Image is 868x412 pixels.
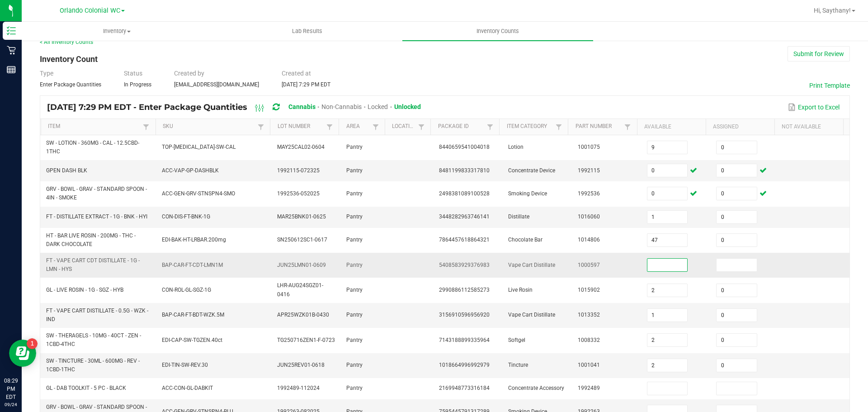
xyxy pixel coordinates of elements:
[174,81,259,88] span: [EMAIL_ADDRESS][DOMAIN_NAME]
[578,385,600,391] span: 1992489
[439,312,490,318] span: 3156910596956920
[141,121,151,133] a: Filter
[578,213,600,220] span: 1016060
[47,99,428,116] div: [DATE] 7:29 PM EDT - Enter Package Quantities
[368,103,388,110] span: Locked
[124,81,151,88] span: In Progress
[277,190,320,197] span: 1992536-052025
[46,308,148,322] span: FT - VAPE CART DISTILLATE - 0.5G - WZK - IND
[7,26,16,35] inline-svg: Inventory
[22,22,212,41] a: Inventory
[282,70,311,77] span: Created at
[277,237,327,243] span: SN250612SC1-0617
[277,144,325,150] span: MAY25CAL02-0604
[439,167,490,174] span: 8481199833317810
[578,262,600,268] span: 1000597
[774,119,843,135] th: Not Available
[439,213,490,220] span: 3448282963746141
[508,190,547,197] span: Smoking Device
[439,237,490,243] span: 7864457618864321
[4,377,18,401] p: 08:29 PM EDT
[324,121,335,133] a: Filter
[162,262,223,268] span: BAP-CAR-FT-CDT-LMN1M
[786,99,842,115] button: Export to Excel
[321,103,362,110] span: Non-Cannabis
[162,167,219,174] span: ACC-VAP-GP-DASHBLK
[277,312,329,318] span: APR25WZK01B-0430
[162,362,208,368] span: EDI-TIN-SW-REV.30
[40,70,53,77] span: Type
[578,144,600,150] span: 1001075
[46,167,87,174] span: GPEN DASH BLK
[346,262,363,268] span: Pantry
[46,213,147,220] span: FT - DISTILLATE EXTRACT - 1G - BNK - HYI
[346,287,363,293] span: Pantry
[508,287,533,293] span: Live Rosin
[277,262,326,268] span: JUN25LMN01-0609
[370,121,381,133] a: Filter
[706,119,774,135] th: Assigned
[163,123,255,130] a: SKUSortable
[124,70,142,77] span: Status
[162,312,224,318] span: BAP-CAR-FT-BDT-WZK.5M
[508,237,542,243] span: Chocolate Bar
[46,186,147,201] span: GRV - BOWL - GRAV - STANDARD SPOON - 4IN - SMOKE
[439,262,490,268] span: 5408583929376983
[277,362,325,368] span: JUN25REV01-0618
[346,337,363,343] span: Pantry
[46,287,123,293] span: GL - LIVE ROSIN - 1G - SGZ - HYB
[578,167,600,174] span: 1992115
[162,385,213,391] span: ACC-CON-GL-DABKIT
[277,213,326,220] span: MAR25BNK01-0625
[578,362,600,368] span: 1001041
[277,337,335,343] span: TG250716ZEN1-F-0723
[508,362,528,368] span: Tincture
[40,81,101,88] span: Enter Package Quantities
[508,167,555,174] span: Concentrate Device
[162,287,211,293] span: CON-ROL-GL-SGZ-1G
[46,140,139,155] span: SW - LOTION - 360MG - CAL - 12.5CBD-1THC
[508,337,525,343] span: Softgel
[485,121,495,133] a: Filter
[174,70,204,77] span: Created by
[48,123,141,130] a: ItemSortable
[22,27,212,35] span: Inventory
[622,121,633,133] a: Filter
[439,144,490,150] span: 8440659541004018
[508,312,555,318] span: Vape Cart Distillate
[40,39,93,45] a: < All Inventory Counts
[277,282,323,297] span: LHR-AUG24SGZ01-0416
[578,190,600,197] span: 1992536
[40,54,98,64] span: Inventory Count
[46,332,141,347] span: SW - THERAGELS - 10MG - 40CT - ZEN - 1CBD-4THC
[46,257,140,272] span: FT - VAPE CART CDT DISTILLATE - 1G - LMN - HYS
[578,337,600,343] span: 1008332
[464,27,531,35] span: Inventory Counts
[394,103,421,110] span: Unlocked
[578,237,600,243] span: 1014806
[508,144,524,150] span: Lotion
[439,337,490,343] span: 7143188899335964
[346,190,363,197] span: Pantry
[212,22,402,41] a: Lab Results
[278,123,325,130] a: Lot NumberSortable
[507,123,554,130] a: Item CategorySortable
[162,337,222,343] span: EDI-CAP-SW-TGZEN.40ct
[402,22,593,41] a: Inventory Counts
[255,121,266,133] a: Filter
[439,385,490,391] span: 2169948773316184
[578,287,600,293] span: 1015902
[392,123,416,130] a: LocationSortable
[162,190,235,197] span: ACC-GEN-GRV-STNSPN4-SMO
[280,27,335,35] span: Lab Results
[576,123,623,130] a: Part NumberSortable
[346,144,363,150] span: Pantry
[162,213,210,220] span: CON-DIS-FT-BNK-1G
[439,362,490,368] span: 1018664996992979
[438,123,485,130] a: Package IdSortable
[7,65,16,74] inline-svg: Reports
[282,81,330,88] span: [DATE] 7:29 PM EDT
[439,190,490,197] span: 2498381089100528
[508,262,555,268] span: Vape Cart Distillate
